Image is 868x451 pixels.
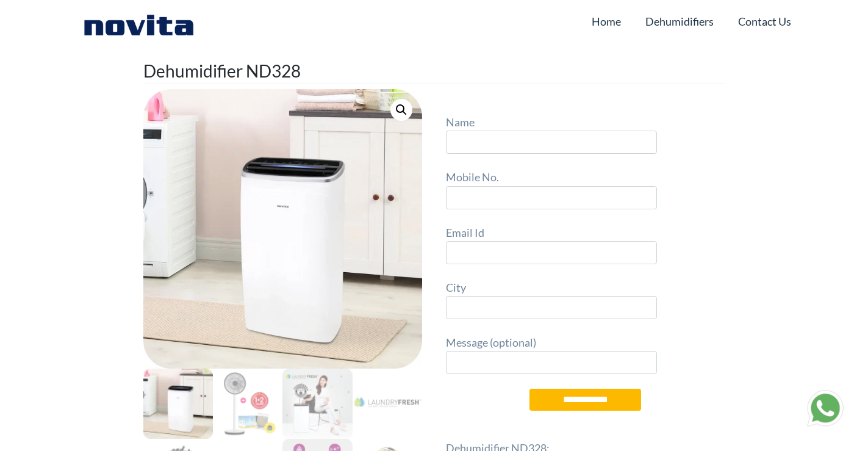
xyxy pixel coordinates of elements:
[446,131,657,154] input: Name
[446,224,657,264] label: Email Id
[446,351,657,374] input: Message (optional)
[446,114,725,429] form: Contact form
[738,10,791,33] a: Contact Us
[446,296,657,319] input: City
[446,334,657,374] label: Message (optional)
[143,58,725,84] h1: Dehumidifier ND328
[446,114,657,154] label: Name
[592,10,621,33] a: Home
[446,186,657,209] input: Mobile No.
[645,10,714,33] a: Dehumidifiers
[282,369,352,438] img: 03-nd328-dehumidifier-km_2000x-100x100.webp
[446,168,657,209] label: Mobile No.
[446,241,657,264] input: Email Id
[446,279,657,319] label: City
[422,89,701,369] img: FOCR2_F2_f7af0513-1506-477d-96e7-ef609cfe8d71_2000x
[213,369,282,438] img: FOCR2_F2_f7af0513-1506-477d-96e7-ef609cfe8d71_2000x-100x100.webp
[353,369,422,438] img: 04-laundry-fresh_fe8b3172-094f-45c2-9779-d1306839f9d2_2000x-100x100.webp
[143,369,213,438] img: nd328_2000x_0b27bd69-c30b-4f45-9120-9c575d8cbc1c_2000x-100x100.webp
[77,12,200,37] img: Novita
